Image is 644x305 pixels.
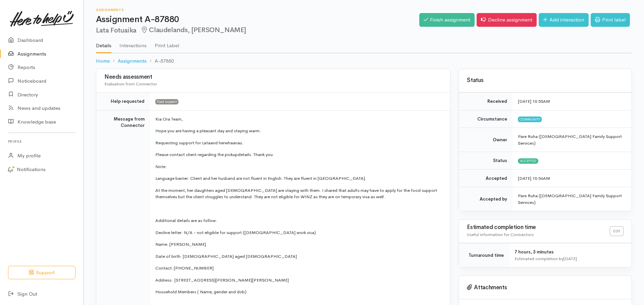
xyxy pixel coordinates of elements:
h2: Lata Fotuaika [96,26,419,34]
span: nau [235,140,242,146]
td: Pare Ruha ([DEMOGRAPHIC_DATA] Family Support Services) [513,187,632,211]
h3: Status [467,77,624,84]
h3: Estimated completion time [467,224,610,231]
span: Please contact client regarding the pickup [155,152,238,157]
td: Circumstance [459,110,513,128]
p: Household Members ( Name, gender and dob) [155,289,442,295]
span: Kia Ora Team, [155,116,183,122]
a: Assignments [118,57,147,65]
span: whaa [225,140,235,146]
a: Details [96,34,111,53]
td: Accepted by [459,187,513,211]
td: Turnaround time [459,243,509,268]
time: [DATE] [563,256,577,261]
a: Finish assignment [419,13,475,27]
span: Community [518,117,542,122]
p: Name: [PERSON_NAME] [155,241,442,248]
span: Claudelands, [PERSON_NAME] [141,26,246,34]
span: 7 hours, 3 minutes [515,249,554,255]
nav: breadcrumb [96,53,632,69]
span: Additional details are as follow: [155,218,217,223]
a: Interactions [119,34,147,53]
td: Accepted [459,169,513,187]
h3: Attachments [467,284,624,291]
span: Food support [155,99,178,104]
a: Print Label [155,34,179,53]
time: [DATE] 10:55AM [518,98,550,104]
span: Language barrier: Client and her husband are not fluent in English. They are fluent in [GEOGRAPHI... [155,175,366,181]
td: Received [459,93,513,110]
h1: Assignment A-87880 [96,15,419,24]
td: Status [459,152,513,170]
div: Estimated completion by [515,255,624,262]
span: Evaluation from Connector [104,81,157,87]
span: Hope you are having a pleasant day and staying warm. [155,128,261,134]
td: Help requested [96,93,150,110]
a: Add interaction [539,13,589,27]
a: Print label [591,13,630,27]
span: Accepted [518,158,538,164]
p: Address: [STREET_ADDRESS][PERSON_NAME][PERSON_NAME] [155,277,442,284]
span: Note: [155,164,167,169]
span: details. Thank you. [238,152,274,157]
a: Home [96,57,110,65]
td: Owner [459,128,513,152]
p: Date of birth: [DEMOGRAPHIC_DATA] aged [DEMOGRAPHIC_DATA] [155,253,442,260]
time: [DATE] 10:56AM [518,175,550,181]
span: Pare Ruha ([DEMOGRAPHIC_DATA] Family Support Services) [518,134,622,146]
p: Decline letter: N/A - not eligible for support ([DEMOGRAPHIC_DATA] work visa) [155,229,442,236]
h3: Needs assessment [104,74,442,80]
span: Requesting support for Lata [155,140,210,146]
h6: Assignments [96,8,419,12]
p: At the moment, her daughters aged [DEMOGRAPHIC_DATA] are staying with them. I shared that adults ... [155,187,442,200]
a: Decline assignment [477,13,537,27]
span: Useful information for Connectors [467,232,534,237]
h6: Profile [8,137,75,146]
li: A-87880 [147,57,174,65]
span: and her [210,140,225,146]
button: Support [8,266,75,280]
span: . [242,140,244,146]
p: Contact: [PHONE_NUMBER] [155,265,442,272]
a: Edit [610,226,624,236]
